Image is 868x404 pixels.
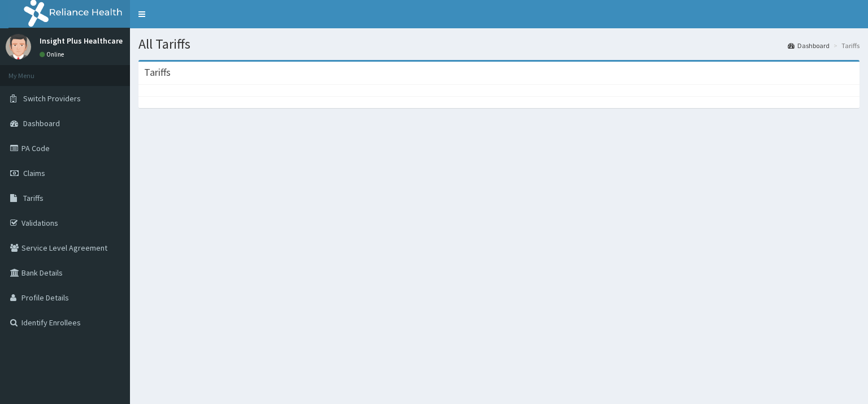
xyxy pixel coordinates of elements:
[23,118,60,128] span: Dashboard
[40,37,123,45] p: Insight Plus Healthcare
[40,50,67,58] a: Online
[23,93,81,104] span: Switch Providers
[138,37,860,51] h1: All Tariffs
[23,193,44,203] span: Tariffs
[788,41,830,50] a: Dashboard
[831,41,860,50] li: Tariffs
[23,168,45,178] span: Claims
[6,34,31,59] img: User Image
[144,67,171,78] h3: Tariffs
